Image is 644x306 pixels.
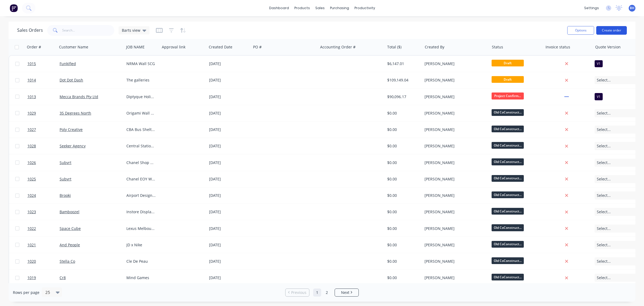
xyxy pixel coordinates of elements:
div: [PERSON_NAME] [425,94,484,99]
div: products [292,4,313,12]
div: [PERSON_NAME] [425,209,484,215]
a: Subvrt [60,176,71,182]
a: 1024 [27,187,60,204]
div: [PERSON_NAME] [425,275,484,280]
a: 1023 [27,204,60,220]
a: 1029 [27,105,60,121]
div: Chanel EOY Windows [126,176,156,182]
span: Old CoConstruct... [492,109,524,116]
img: Factory [10,4,18,12]
div: Status [492,44,503,50]
a: 1025 [27,171,60,187]
span: Old CoConstruct... [492,257,524,264]
div: The galleries [126,77,156,83]
a: dashboard [266,4,292,12]
div: [PERSON_NAME] [425,193,484,198]
span: 1019 [27,275,36,280]
div: [DATE] [209,127,249,132]
div: [DATE] [209,242,249,248]
div: $0.00 [387,259,419,264]
span: Old CoConstruct... [492,126,524,132]
div: $0.00 [387,160,419,165]
a: 1014 [27,72,60,88]
span: 1028 [27,143,36,149]
span: Select... [597,176,611,182]
div: [DATE] [209,259,249,264]
div: [DATE] [209,77,249,83]
span: Next [341,290,349,295]
div: NRMA Wall SCG [126,61,156,66]
div: [PERSON_NAME] [425,176,484,182]
a: Subvrt [60,160,71,165]
span: Rows per page [13,290,39,295]
span: Project Confirm... [492,92,524,99]
a: Brooki [60,193,71,198]
div: Created Date [209,44,232,50]
div: $0.00 [387,193,419,198]
span: 1022 [27,226,36,231]
a: 1021 [27,237,60,253]
a: Space Cube [60,226,81,231]
div: [DATE] [209,275,249,280]
a: Page 2 [323,289,331,297]
div: $0.00 [387,209,419,215]
div: Invoice status [546,44,570,50]
span: 1023 [27,209,36,215]
a: Poly Creative [60,127,83,132]
span: Select... [597,242,611,248]
div: Chanel Shop Windows 2025 [126,160,156,165]
div: [PERSON_NAME] [425,259,484,264]
span: BH [630,6,634,10]
ul: Pagination [283,289,361,297]
span: Old CoConstruct... [492,274,524,280]
span: 1025 [27,176,36,182]
a: Page 1 is your current page [313,289,321,297]
div: CBA Bus Shelters [126,127,156,132]
div: [DATE] [209,61,249,66]
div: [PERSON_NAME] [425,242,484,248]
div: $90,096.17 [387,94,419,99]
span: Old CoConstruct... [492,241,524,248]
div: Order # [27,44,41,50]
span: Select... [597,209,611,215]
div: [PERSON_NAME] [425,61,484,66]
div: $0.00 [387,143,419,149]
a: Seeker Agency [60,143,86,148]
a: Dot Dot Dash [60,77,83,83]
span: 1029 [27,111,36,116]
div: [DATE] [209,209,249,215]
div: [DATE] [209,94,249,99]
span: Select... [597,275,611,280]
button: Create order [596,26,627,35]
div: [DATE] [209,176,249,182]
div: Created By [425,44,444,50]
span: 1014 [27,77,36,83]
a: 1013 [27,89,60,105]
a: 1022 [27,220,60,237]
input: Search... [62,25,115,36]
span: 1027 [27,127,36,132]
div: Customer Name [59,44,88,50]
span: Old CoConstruct... [492,224,524,231]
div: $0.00 [387,226,419,231]
span: Select... [597,77,611,83]
span: 1021 [27,242,36,248]
a: 1019 [27,270,60,286]
a: Mecca Brands Pty Ltd [60,94,98,99]
div: [PERSON_NAME] [425,77,484,83]
span: 1024 [27,193,36,198]
div: Airport Design Pack [126,193,156,198]
div: V1 [595,60,603,67]
div: purchasing [327,4,352,12]
span: 1013 [27,94,36,99]
a: Bamboozel [60,209,79,214]
span: Select... [597,160,611,165]
div: $0.00 [387,111,419,116]
div: productivity [352,4,378,12]
span: Select... [597,127,611,132]
span: Select... [597,143,611,149]
div: $109,149.04 [387,77,419,83]
span: Old CoConstruct... [492,158,524,165]
a: And People [60,242,80,247]
div: sales [313,4,327,12]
